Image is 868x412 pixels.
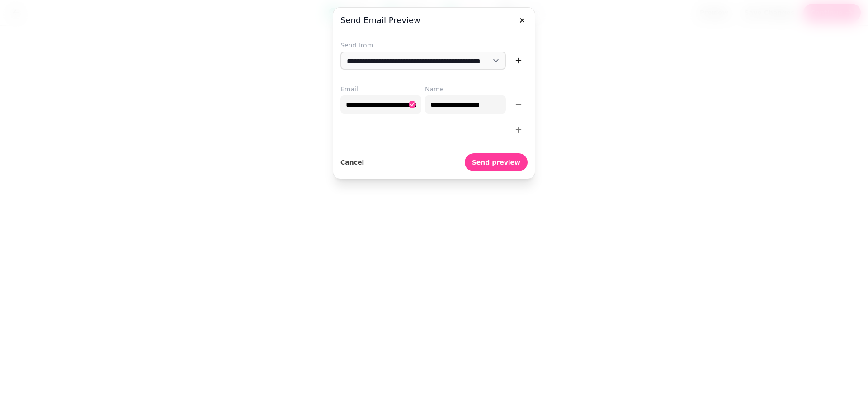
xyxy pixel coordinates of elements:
[425,85,506,94] label: Name
[340,153,364,171] button: Cancel
[465,153,528,171] button: Send preview
[472,159,520,166] span: Send preview
[340,159,364,166] span: Cancel
[340,85,421,94] label: Email
[340,41,528,50] label: Send from
[340,15,528,26] h3: Send email preview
